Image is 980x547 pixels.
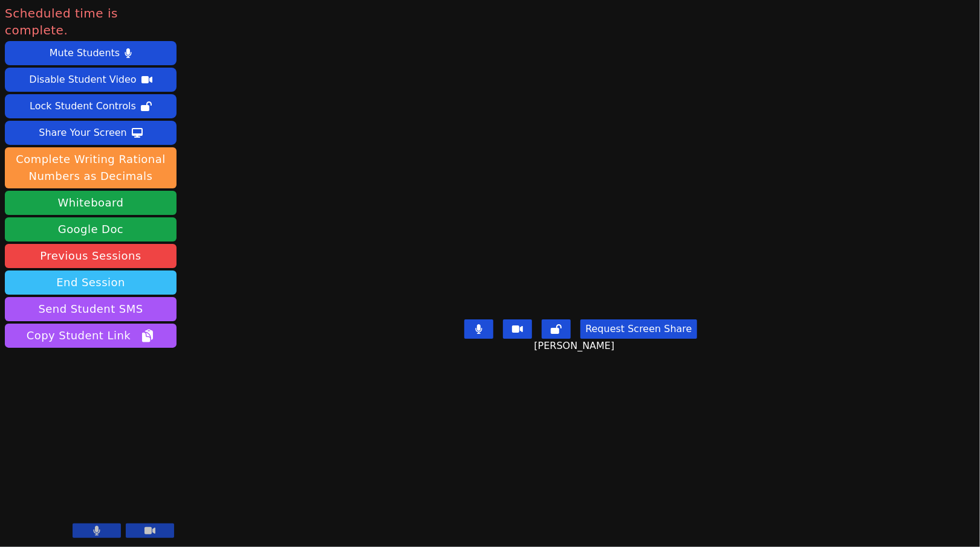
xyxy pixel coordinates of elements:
[30,97,136,116] div: Lock Student Controls
[5,94,177,118] button: Lock Student Controls
[580,319,696,339] button: Request Screen Share
[5,5,177,39] span: Scheduled time is complete.
[5,41,177,65] button: Mute Students
[5,147,177,188] button: Complete Writing Rational Numbers as Decimals
[5,297,177,321] button: Send Student SMS
[5,270,177,295] button: End Session
[5,244,177,268] a: Previous Sessions
[5,324,177,348] button: Copy Student Link
[5,121,177,145] button: Share Your Screen
[39,123,127,142] div: Share Your Screen
[50,43,120,63] div: Mute Students
[27,327,155,344] span: Copy Student Link
[534,339,618,353] span: [PERSON_NAME]
[5,68,177,92] button: Disable Student Video
[5,217,177,242] a: Google Doc
[29,70,136,89] div: Disable Student Video
[5,191,177,215] button: Whiteboard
